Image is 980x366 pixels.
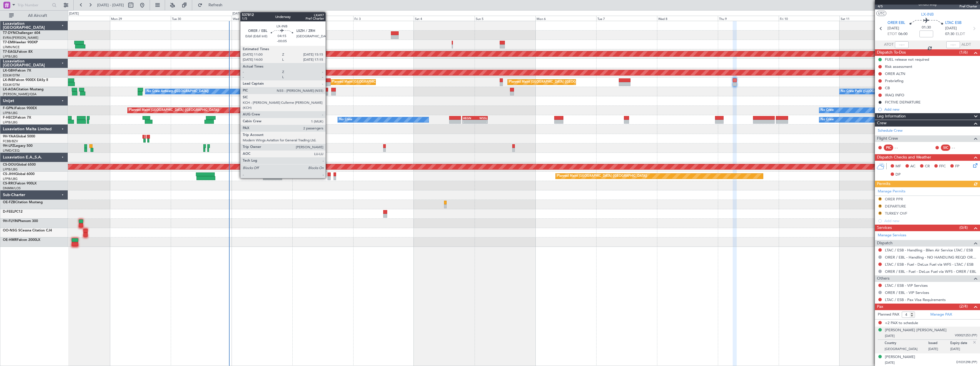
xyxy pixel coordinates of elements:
[3,50,33,54] a: T7-EAGLFalcon 8X
[945,31,954,37] span: 07:30
[3,135,16,138] span: 9H-YAA
[171,16,232,21] div: Tue 30
[885,328,947,333] div: [PERSON_NAME] [PERSON_NAME]
[3,41,38,44] a: T7-EMIHawker 900XP
[945,26,957,31] span: [DATE]
[3,229,20,232] span: OO-NSG S
[3,219,18,223] span: 9H-FLYIN
[3,111,18,115] a: LFPB/LBG
[955,333,977,338] span: V00021253 (PP)
[3,107,15,110] span: F-GPNJ
[3,45,20,49] a: LFMN/NCE
[885,320,918,326] span: +2 PAX to schedule
[887,31,897,37] span: ETOT
[3,182,37,185] a: CS-RRCFalcon 900LX
[3,135,35,138] a: 9H-YAAGlobal 5000
[885,297,946,302] a: LTAC / ESB - Pax Visa Requirements
[877,113,906,120] span: Leg Information
[885,248,973,253] a: LTAC / ESB - Handling - Bilen Air Service LTAC / ESB
[928,341,950,347] p: Issued
[878,128,903,134] a: Schedule Crew
[475,120,487,123] div: -
[885,255,977,260] a: ORER / EBL - Handling - NO HANDLING REQD ORER/EBL
[535,16,596,21] div: Mon 6
[779,16,840,21] div: Fri 10
[950,347,972,353] p: [DATE]
[3,88,16,91] span: LX-AOA
[959,225,968,231] span: (0/4)
[959,4,977,9] span: Pref Charter
[3,120,18,125] a: LFPB/LBG
[232,11,242,16] div: [DATE]
[6,11,62,20] button: All Aircraft
[885,78,903,83] div: Prebriefing
[885,283,928,288] a: LTAC / ESB - VIP Services
[3,210,23,213] a: D-FEELPC12
[972,340,977,345] img: close
[3,50,17,54] span: T7-EAGL
[3,31,40,35] a: T7-DYNChallenger 604
[877,120,887,127] span: Crew
[3,36,38,40] a: EVRA/[PERSON_NAME]
[961,42,971,48] span: ALDT
[885,354,915,360] div: [PERSON_NAME]
[885,347,928,353] p: [GEOGRAPHIC_DATA]
[3,107,37,110] a: F-GPNJFalcon 900EX
[15,14,60,18] span: All Aircraft
[878,233,906,238] a: Manage Services
[49,16,110,21] div: Sun 28
[3,73,20,78] a: EDLW/DTM
[3,238,40,242] a: OE-HMRFalcon 2000LX
[3,167,18,172] a: LFPB/LBG
[885,93,904,97] div: IRAQ INFO
[475,16,535,21] div: Sun 5
[921,11,934,17] span: LX-INB
[3,88,44,91] a: LX-AOACitation Mustang
[878,4,891,9] span: 4/5
[910,164,915,169] span: AC
[3,139,18,143] a: FCBB/BZV
[895,172,901,178] span: DP
[3,201,15,204] span: OE-FZB
[718,16,779,21] div: Thu 9
[885,100,921,105] div: FICTIVE DEPARTURE
[3,116,31,119] a: F-HECDFalcon 7X
[3,210,14,213] span: D-FEEL
[877,304,883,310] span: Pax
[876,11,886,16] button: UTC
[885,334,895,338] span: [DATE]
[885,86,890,90] div: CB
[3,172,15,176] span: CS-JHH
[17,1,50,9] input: Trip Number
[877,154,931,161] span: Dispatch Checks and Weather
[928,347,950,353] p: [DATE]
[887,26,899,31] span: [DATE]
[840,16,900,21] div: Sat 11
[945,20,961,26] span: LTAC ESB
[950,341,972,347] p: Expiry date
[292,16,353,21] div: Thu 2
[475,116,487,120] div: WSSL
[885,64,912,69] div: Risk assessment
[877,240,893,247] span: Dispatch
[3,92,37,96] a: [PERSON_NAME]/QSA
[3,78,14,82] span: LX-INB
[3,186,21,190] a: DNMM/LOS
[3,144,33,148] a: 9H-LPZLegacy 500
[939,164,946,169] span: FFC
[204,3,228,7] span: Refresh
[557,172,647,180] div: Planned Maint [GEOGRAPHIC_DATA] ([GEOGRAPHIC_DATA])
[3,69,31,72] a: LX-GBHFalcon 7X
[885,71,905,76] div: ORER ALTN
[885,57,929,62] div: FUEL release not required
[955,164,959,169] span: FP
[885,361,895,365] span: [DATE]
[956,31,965,37] span: ELDT
[3,41,14,44] span: T7-EMI
[3,238,17,242] span: OE-HMR
[3,83,20,87] a: EDLW/DTM
[69,11,79,16] div: [DATE]
[3,182,15,185] span: CS-RRC
[3,149,19,153] a: LFMD/CEQ
[952,145,965,150] div: - -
